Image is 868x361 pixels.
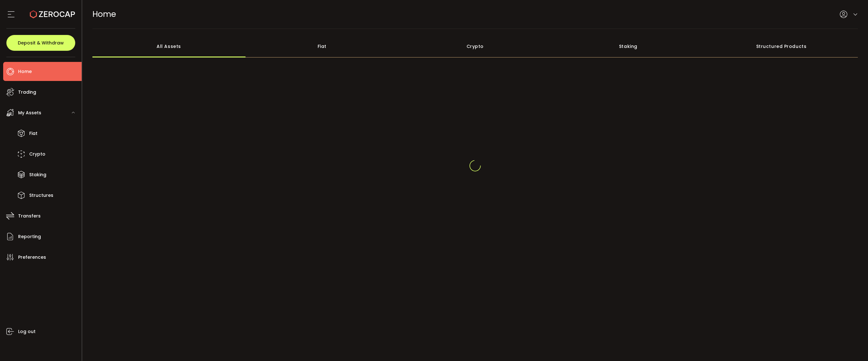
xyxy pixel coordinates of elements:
[92,9,116,20] span: Home
[18,253,46,262] span: Preferences
[18,211,41,221] span: Transfers
[18,232,41,241] span: Reporting
[18,67,32,76] span: Home
[18,327,36,336] span: Log out
[552,35,705,57] div: Staking
[705,35,858,57] div: Structured Products
[246,35,399,57] div: Fiat
[29,191,53,200] span: Structures
[399,35,552,57] div: Crypto
[18,41,64,45] span: Deposit & Withdraw
[92,35,246,57] div: All Assets
[29,129,37,138] span: Fiat
[29,150,45,159] span: Crypto
[18,108,41,117] span: My Assets
[18,88,36,97] span: Trading
[6,35,75,51] button: Deposit & Withdraw
[29,170,46,179] span: Staking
